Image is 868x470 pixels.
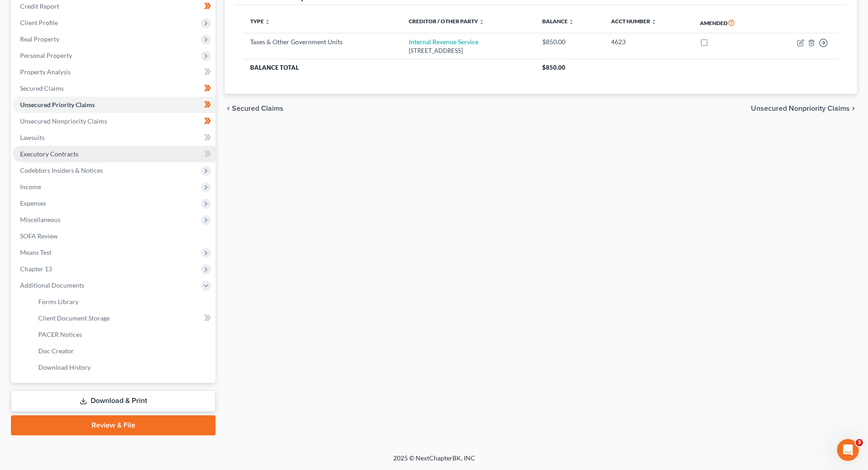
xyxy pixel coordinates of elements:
span: Credit Report [20,2,59,10]
div: $850.00 [542,37,596,46]
span: Executory Contracts [20,150,78,158]
a: Review & File [11,415,216,435]
div: 2025 © NextChapterBK, INC [175,454,694,470]
span: $850.00 [542,64,565,71]
span: Forms Library [38,298,78,305]
i: unfold_more [265,19,270,25]
a: Download & Print [11,390,216,412]
span: Means Test [20,248,51,256]
span: 3 [856,439,863,446]
span: Secured Claims [20,84,64,92]
a: Download History [31,359,216,376]
a: Client Document Storage [31,310,216,326]
a: Executory Contracts [13,146,216,162]
span: Additional Documents [20,281,84,289]
span: Miscellaneous [20,216,61,223]
a: Type unfold_more [250,18,270,25]
iframe: Intercom live chat [837,439,859,461]
span: Lawsuits [20,134,45,141]
a: Unsecured Priority Claims [13,97,216,113]
span: Chapter 13 [20,265,52,273]
span: Download History [38,363,91,371]
th: Balance Total [243,59,535,76]
span: Doc Creator [38,347,74,355]
span: Expenses [20,199,46,207]
span: Client Document Storage [38,314,110,322]
span: Unsecured Nonpriority Claims [20,117,107,125]
span: Unsecured Nonpriority Claims [751,105,850,112]
i: chevron_right [850,105,857,112]
span: Income [20,183,41,191]
a: Creditor / Other Party unfold_more [409,18,484,25]
button: chevron_left Secured Claims [225,105,283,112]
a: Forms Library [31,294,216,310]
span: Codebtors Insiders & Notices [20,166,103,174]
span: Secured Claims [232,105,283,112]
i: unfold_more [569,19,574,25]
a: Secured Claims [13,80,216,97]
i: unfold_more [651,19,657,25]
a: Unsecured Nonpriority Claims [13,113,216,129]
span: Property Analysis [20,68,71,76]
span: Client Profile [20,19,58,26]
a: Doc Creator [31,343,216,359]
div: Taxes & Other Government Units [250,37,394,46]
i: chevron_left [225,105,232,112]
span: Real Property [20,35,59,43]
i: unfold_more [479,19,484,25]
a: Balance unfold_more [542,18,574,25]
button: Unsecured Nonpriority Claims chevron_right [751,105,857,112]
span: Personal Property [20,52,72,59]
a: Acct Number unfold_more [611,18,657,25]
div: [STREET_ADDRESS] [409,46,528,55]
span: Unsecured Priority Claims [20,101,95,108]
a: Lawsuits [13,129,216,146]
a: PACER Notices [31,326,216,343]
th: Amended [693,12,766,33]
span: PACER Notices [38,331,82,338]
a: Property Analysis [13,64,216,80]
a: SOFA Review [13,228,216,244]
span: SOFA Review [20,232,58,240]
div: 4623 [611,37,685,46]
a: Internal Revenue Service [409,38,478,46]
